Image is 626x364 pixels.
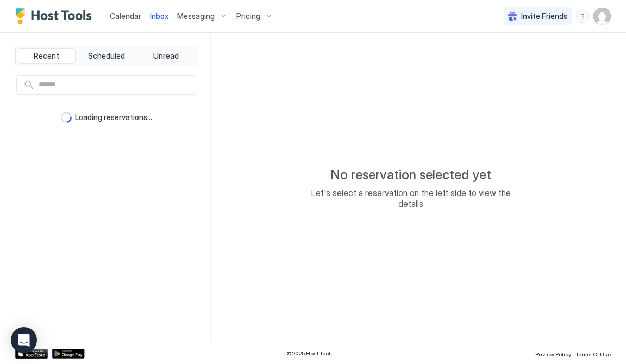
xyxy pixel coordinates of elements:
[78,48,135,64] button: Scheduled
[330,167,491,183] span: No reservation selected yet
[52,349,85,359] a: Google Play Store
[576,10,589,23] div: menu
[535,351,571,357] span: Privacy Policy
[34,51,59,61] span: Recent
[575,348,611,359] a: Terms Of Use
[18,48,76,64] button: Recent
[15,46,197,66] div: tab-group
[593,8,611,25] div: User profile
[575,351,611,357] span: Terms Of Use
[153,51,179,61] span: Unread
[11,327,37,353] div: Open Intercom Messenger
[137,48,195,64] button: Unread
[15,349,48,359] a: App Store
[15,8,97,24] a: Host Tools Logo
[61,112,72,123] div: loading
[75,112,152,122] span: Loading reservations...
[177,11,215,21] span: Messaging
[521,11,567,21] span: Invite Friends
[236,11,260,21] span: Pricing
[286,350,334,357] span: © 2025 Host Tools
[88,51,125,61] span: Scheduled
[302,187,519,209] span: Let's select a reservation on the left side to view the details
[150,10,168,22] a: Inbox
[150,11,168,21] span: Inbox
[34,76,196,94] input: Input Field
[110,10,141,22] a: Calendar
[110,11,141,21] span: Calendar
[535,348,571,359] a: Privacy Policy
